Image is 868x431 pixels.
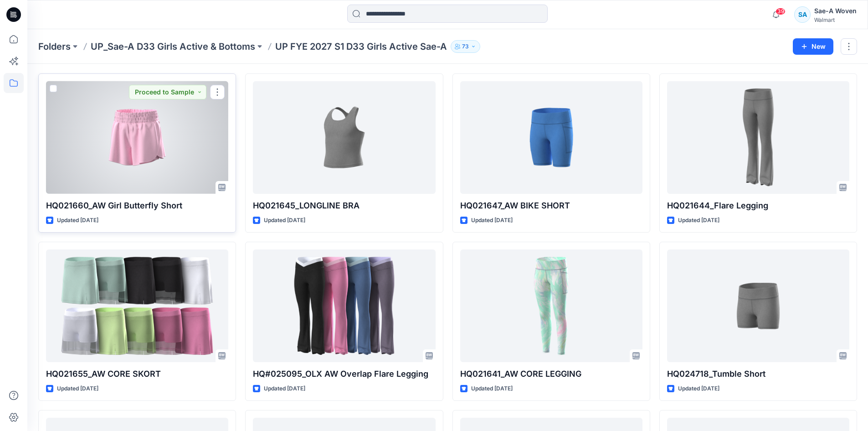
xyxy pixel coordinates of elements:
[471,384,513,394] p: Updated [DATE]
[793,38,833,55] button: New
[460,81,642,194] a: HQ021647_AW BIKE SHORT
[46,199,228,212] p: HQ021660_AW Girl Butterfly Short
[471,216,513,225] p: Updated [DATE]
[253,368,435,380] p: HQ#025095_OLX AW Overlap Flare Legging
[460,199,642,212] p: HQ021647_AW BIKE SHORT
[57,384,98,394] p: Updated [DATE]
[794,6,811,23] div: SA
[46,368,228,380] p: HQ021655_AW CORE SKORT
[57,216,98,225] p: Updated [DATE]
[264,216,305,225] p: Updated [DATE]
[264,384,305,394] p: Updated [DATE]
[776,8,786,15] span: 39
[253,249,435,362] a: HQ#025095_OLX AW Overlap Flare Legging
[275,40,447,53] p: UP FYE 2027 S1 D33 Girls Active Sae-A
[91,40,255,53] a: UP_Sae-A D33 Girls Active & Bottoms
[46,249,228,362] a: HQ021655_AW CORE SKORT
[667,249,849,362] a: HQ024718_Tumble Short
[253,81,435,194] a: HQ021645_LONGLINE BRA
[814,5,857,16] div: Sae-A Woven
[46,81,228,194] a: HQ021660_AW Girl Butterfly Short
[38,40,71,53] a: Folders
[678,384,719,394] p: Updated [DATE]
[462,42,469,52] p: 73
[814,16,857,23] div: Walmart
[667,81,849,194] a: HQ021644_Flare Legging
[678,216,719,225] p: Updated [DATE]
[460,368,642,380] p: HQ021641_AW CORE LEGGING
[667,199,849,212] p: HQ021644_Flare Legging
[253,199,435,212] p: HQ021645_LONGLINE BRA
[460,249,642,362] a: HQ021641_AW CORE LEGGING
[451,40,480,53] button: 73
[667,368,849,380] p: HQ024718_Tumble Short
